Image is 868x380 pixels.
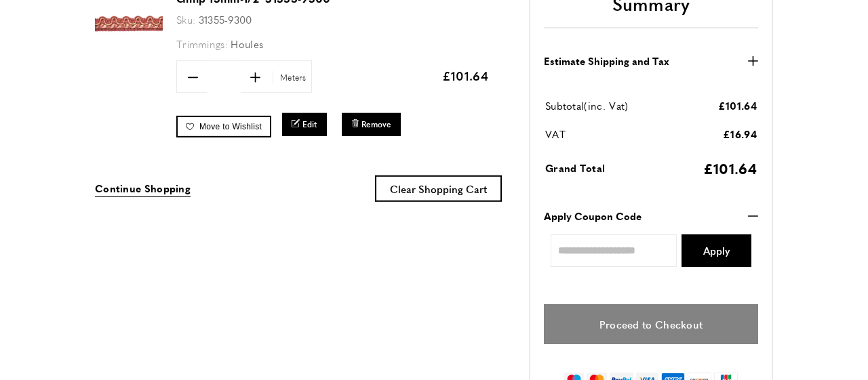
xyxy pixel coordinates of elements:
span: Apply [703,245,730,255]
button: Apply [682,234,751,267]
strong: Apply Coupon Code [544,208,642,224]
button: Remove Gimp 13mm-1/2' 31355-9300 [342,113,401,135]
span: Meters [273,71,310,84]
span: Houles [231,37,263,51]
span: (inc. Vat) [584,98,628,112]
button: Clear Shopping Cart [375,175,502,202]
span: Edit [302,119,317,130]
button: Apply Coupon Code [544,208,758,224]
span: 31355-9300 [199,12,252,26]
span: £101.64 [718,98,757,112]
span: Subtotal [545,98,584,112]
a: Move to Wishlist [176,116,271,138]
a: Gimp 13mm-1/2' 31355-9300 [95,49,163,60]
a: Edit Gimp 13mm-1/2' 31355-9300 [282,113,327,135]
a: Proceed to Checkout [544,304,758,344]
strong: Estimate Shipping and Tax [544,53,669,69]
span: £16.94 [723,127,757,141]
span: Move to Wishlist [199,122,262,131]
span: VAT [545,127,566,141]
span: £101.64 [442,67,488,84]
span: Continue Shopping [95,181,191,195]
a: Continue Shopping [95,180,191,197]
span: Trimmings: [176,37,228,51]
span: Grand Total [545,161,605,175]
span: Clear Shopping Cart [390,182,487,196]
span: Remove [361,119,391,130]
span: Sku: [176,12,195,26]
span: £101.64 [703,158,757,178]
button: Estimate Shipping and Tax [544,53,758,69]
